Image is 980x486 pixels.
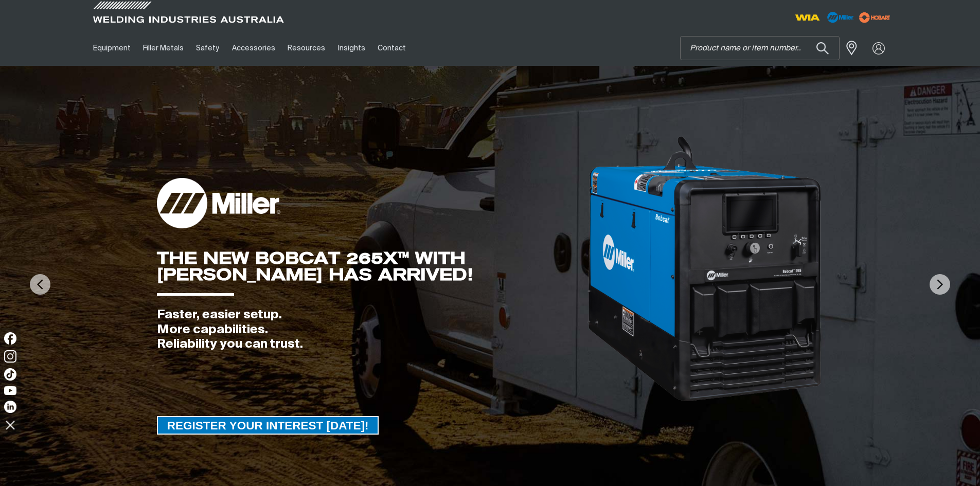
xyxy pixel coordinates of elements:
a: Resources [281,30,331,66]
a: Equipment [87,30,137,66]
a: REGISTER YOUR INTEREST TODAY! [157,416,379,435]
button: Search products [805,36,840,60]
a: Safety [190,30,225,66]
img: LinkedIn [4,401,16,413]
img: Instagram [4,350,16,363]
input: Product name or item number... [681,37,839,60]
img: YouTube [4,386,16,395]
img: miller [856,10,894,25]
img: PrevArrow [30,274,50,295]
a: Filler Metals [137,30,190,66]
img: hide socials [2,416,19,434]
div: THE NEW BOBCAT 265X™ WITH [PERSON_NAME] HAS ARRIVED! [157,250,586,283]
span: REGISTER YOUR INTEREST [DATE]! [158,416,378,435]
img: TikTok [4,368,16,381]
nav: Main [87,30,692,66]
a: Insights [331,30,371,66]
img: Facebook [4,332,16,345]
a: Contact [371,30,412,66]
img: NextArrow [930,274,950,295]
div: Faster, easier setup. More capabilities. Reliability you can trust. [157,308,586,352]
a: Accessories [226,30,281,66]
